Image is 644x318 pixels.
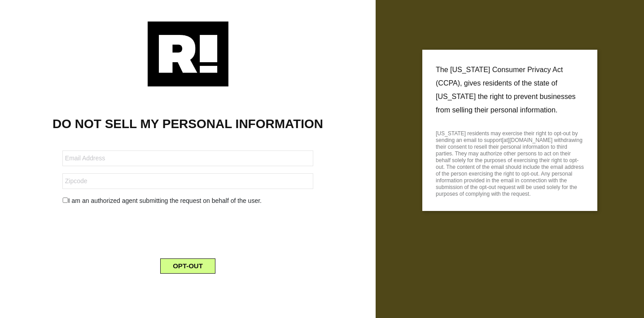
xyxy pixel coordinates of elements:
[56,196,320,206] div: I am an authorized agent submitting the request on behalf of the user.
[148,21,228,86] img: Retention.com
[160,258,215,274] button: OPT-OUT
[62,150,313,166] input: Email Address
[120,213,256,248] iframe: reCAPTCHA
[436,128,584,198] p: [US_STATE] residents may exercise their right to opt-out by sending an email to support[at][DOMAI...
[436,63,584,117] p: The [US_STATE] Consumer Privacy Act (CCPA), gives residents of the state of [US_STATE] the right ...
[13,116,362,132] h1: DO NOT SELL MY PERSONAL INFORMATION
[62,173,313,189] input: Zipcode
